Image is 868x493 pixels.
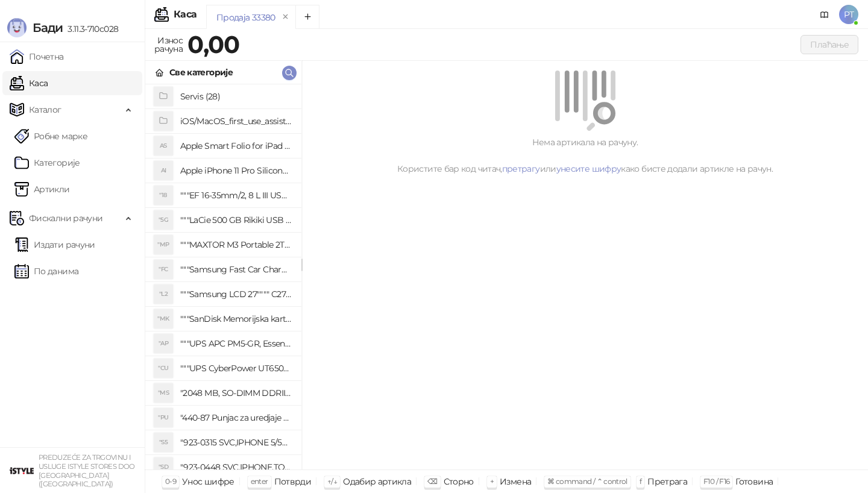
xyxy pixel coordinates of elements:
button: remove [278,12,294,22]
h4: "923-0448 SVC,IPHONE,TOURQUE DRIVER KIT .65KGF- CM Šrafciger " [180,457,292,477]
h4: Servis (28) [180,87,292,106]
span: ⌫ [427,477,437,486]
div: "MS [154,383,173,403]
h4: """EF 16-35mm/2, 8 L III USM""" [180,186,292,205]
h4: """UPS CyberPower UT650EG, 650VA/360W , line-int., s_uko, desktop""" [180,359,292,378]
span: Бади [33,20,63,35]
h4: "2048 MB, SO-DIMM DDRII, 667 MHz, Napajanje 1,8 0,1 V, Latencija CL5" [180,383,292,403]
div: "PU [154,408,173,427]
div: grid [145,84,301,469]
h4: iOS/MacOS_first_use_assistance (4) [180,111,292,131]
div: Продаја 33380 [216,11,275,24]
div: "SD [154,457,173,477]
h4: """MAXTOR M3 Portable 2TB 2.5"""" crni eksterni hard disk HX-M201TCB/GM""" [180,235,292,254]
div: "S5 [154,433,173,452]
div: "MP [154,235,173,254]
h4: """Samsung Fast Car Charge Adapter, brzi auto punja_, boja crna""" [180,260,292,279]
button: Add tab [295,5,319,29]
div: "CU [154,359,173,378]
div: "18 [154,186,173,205]
span: Каталог [29,98,61,122]
h4: """Samsung LCD 27"""" C27F390FHUXEN""" [180,284,292,304]
a: ArtikliАртикли [14,177,70,201]
div: AS [154,136,173,155]
span: 3.11.3-710c028 [63,24,118,34]
div: "AP [154,334,173,353]
a: Документација [815,5,834,24]
h4: """SanDisk Memorijska kartica 256GB microSDXC sa SD adapterom SDSQXA1-256G-GN6MA - Extreme PLUS, ... [180,309,292,328]
span: f [640,477,641,486]
h4: """LaCie 500 GB Rikiki USB 3.0 / Ultra Compact & Resistant aluminum / USB 3.0 / 2.5""""""" [180,210,292,230]
div: "L2 [154,284,173,304]
strong: 0,00 [187,30,239,59]
img: Logo [7,18,27,37]
a: Категорије [14,151,80,175]
div: "MK [154,309,173,328]
div: Одабир артикла [343,474,411,489]
div: Каса [174,10,197,19]
span: PT [839,5,858,24]
small: PREDUZEĆE ZA TRGOVINU I USLUGE ISTYLE STORES DOO [GEOGRAPHIC_DATA] ([GEOGRAPHIC_DATA]) [39,453,135,488]
div: Сторно [444,474,474,489]
div: Претрага [647,474,687,489]
span: Фискални рачуни [29,206,102,230]
h4: """UPS APC PM5-GR, Essential Surge Arrest,5 utic_nica""" [180,334,292,353]
a: унесите шифру [556,163,621,174]
span: + [490,477,494,486]
div: Нема артикала на рачуну. Користите бар код читач, или како бисте додали артикле на рачун. [316,136,854,175]
a: Робне марке [14,124,87,148]
span: ⌘ command / ⌃ control [547,477,627,486]
a: претрагу [502,163,540,174]
a: По данима [14,259,78,283]
div: AI [154,161,173,180]
div: Унос шифре [182,474,234,489]
a: Издати рачуни [14,233,95,257]
span: 0-9 [165,477,176,486]
div: Потврди [274,474,312,489]
h4: "440-87 Punjac za uredjaje sa micro USB portom 4/1, Stand." [180,408,292,427]
div: "5G [154,210,173,230]
span: enter [251,477,268,486]
div: "FC [154,260,173,279]
a: Каса [10,71,48,95]
div: Износ рачуна [152,33,185,57]
div: Све категорије [169,66,233,79]
h4: Apple Smart Folio for iPad mini (A17 Pro) - Sage [180,136,292,155]
div: Измена [500,474,531,489]
button: Плаћање [800,35,858,54]
a: Почетна [10,45,64,69]
img: 64x64-companyLogo-77b92cf4-9946-4f36-9751-bf7bb5fd2c7d.png [10,459,34,483]
h4: Apple iPhone 11 Pro Silicone Case - Black [180,161,292,180]
span: F10 / F16 [703,477,729,486]
h4: "923-0315 SVC,IPHONE 5/5S BATTERY REMOVAL TRAY Držač za iPhone sa kojim se otvara display [180,433,292,452]
span: ↑/↓ [327,477,337,486]
div: Готовина [735,474,773,489]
